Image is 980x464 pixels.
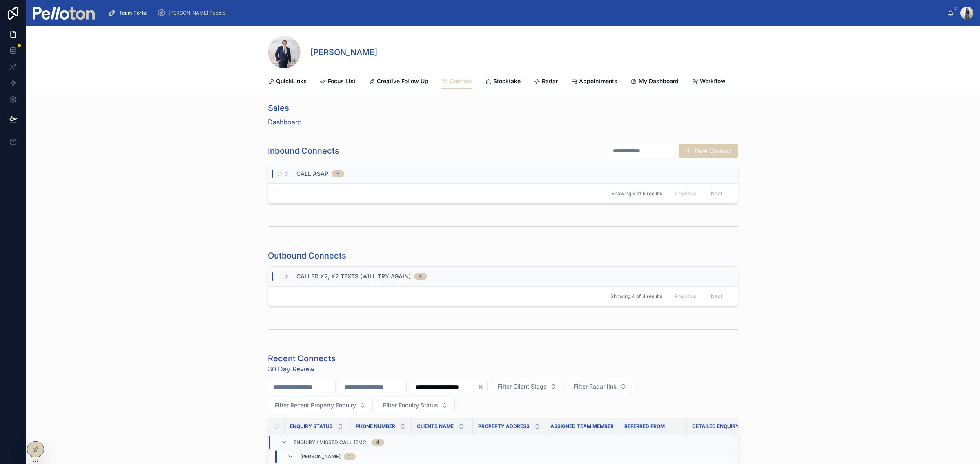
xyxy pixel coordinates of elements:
a: My Dashboard [630,74,679,90]
h1: [PERSON_NAME] [310,46,377,58]
button: Select Button [567,379,633,394]
span: Showing 4 of 4 results [610,293,662,300]
button: New Connect [679,144,738,158]
a: Team Portal [105,6,153,20]
span: Filter Client Stage [498,382,547,391]
h1: Outbound Connects [268,250,346,261]
img: App logo [33,7,95,20]
span: Referred From [624,423,665,430]
span: Detailed Enquiry Notes [692,423,757,430]
span: Focus List [328,77,356,85]
p: Dashboard [268,117,302,127]
button: Clear [477,384,487,390]
a: Workflow [692,74,726,90]
h1: Sales [268,102,302,114]
button: Select Button [376,398,455,413]
span: [PERSON_NAME] [300,453,341,460]
div: 4 [376,439,379,445]
a: Appointments [571,74,617,90]
span: Call ASAP [296,170,328,178]
a: Creative Follow Up [369,74,428,90]
div: 1 [349,453,351,460]
span: Assigned Team Member [550,423,614,430]
div: 5 [336,170,339,177]
span: Enquiry / Missed Call (EMC) [294,439,368,445]
span: 30 Day Review [268,364,336,374]
a: QuickLinks [268,74,307,90]
span: Radar [542,77,558,85]
span: [PERSON_NAME] People [169,10,225,16]
a: Radar [534,74,558,90]
span: Workflow [700,77,726,85]
span: Property Address [478,423,530,430]
span: Appointments [579,77,617,85]
span: Filter Recent Property Enquiry [275,401,356,409]
a: Focus List [320,74,356,90]
span: Enquiry Status [290,423,333,430]
span: Connect [450,77,472,85]
span: Stocktake [493,77,521,85]
span: Showing 5 of 5 results [611,190,662,197]
span: Filter Radar link [574,382,617,391]
a: Connect [441,74,472,89]
button: Select Button [491,379,563,394]
div: scrollable content [101,4,947,22]
h1: Inbound Connects [268,145,339,157]
button: Select Button [268,398,373,413]
a: [PERSON_NAME] People [155,6,231,20]
span: Phone Number [356,423,395,430]
span: Creative Follow Up [377,77,428,85]
span: Filter Enquiry Status [383,401,438,409]
span: QuickLinks [276,77,307,85]
span: Called x2, x2 texts (Will try again) [296,272,411,281]
h1: Recent Connects [268,353,336,364]
span: Clients Name [417,423,454,430]
a: Stocktake [485,74,521,90]
span: My Dashboard [639,77,679,85]
div: 4 [419,273,422,280]
span: Team Portal [119,10,147,16]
